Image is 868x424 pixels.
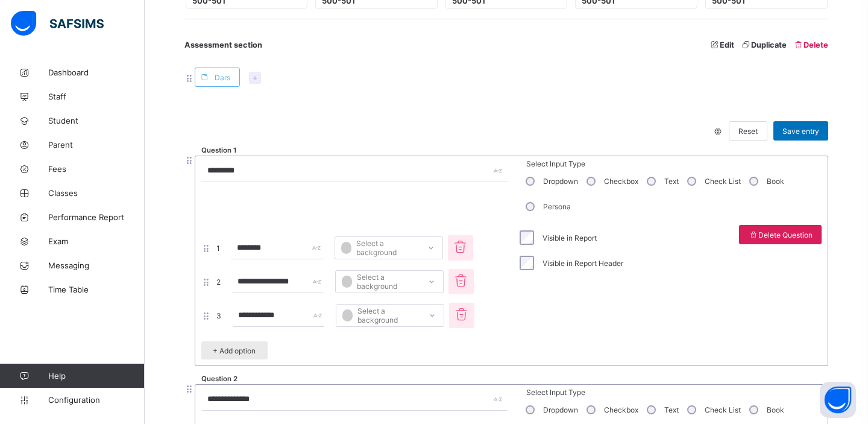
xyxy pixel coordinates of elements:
[748,230,813,239] span: Delete Question
[48,188,145,198] span: Classes
[48,92,145,101] span: Staff
[201,146,236,154] label: Question 1
[184,68,243,88] div: Dars
[11,11,104,36] img: safsims
[542,259,623,268] label: Visible in Report Header
[767,405,784,414] label: Book
[526,159,816,168] span: Select Input Type
[201,234,473,262] span: 1
[740,40,787,49] span: Duplicate
[526,388,816,397] span: Select Input Type
[738,127,758,136] span: Reset
[341,236,418,259] div: Select a background
[215,73,230,82] span: Dars
[604,405,638,414] label: Checkbox
[705,177,741,186] label: Check List
[48,212,145,222] span: Performance Report
[793,40,828,49] span: Delete
[48,236,145,246] span: Exam
[201,302,509,329] div: 3Select a background
[48,371,144,381] span: Help
[543,202,571,211] label: Persona
[184,156,828,378] div: Question 1Select Input TypeDropdownCheckboxTextCheck ListBookPersona1Select a background 2Select ...
[201,268,474,296] span: 2
[342,304,420,327] div: Select a background
[542,233,597,242] label: Visible in Report
[543,177,578,186] label: Dropdown
[201,234,509,262] div: 1Select a background
[48,261,145,270] span: Messaging
[48,140,145,150] span: Parent
[604,177,638,186] label: Checkbox
[820,382,856,418] button: Open asap
[210,346,259,355] span: + Add option
[709,40,734,49] span: Edit
[543,405,578,414] label: Dropdown
[201,268,509,296] div: 2Select a background
[48,116,145,125] span: Student
[184,40,828,49] span: Assessment section
[201,302,474,329] span: 3
[664,177,679,186] label: Text
[48,395,144,405] span: Configuration
[782,127,819,136] span: Save entry
[201,375,237,383] label: Question 2
[664,405,679,414] label: Text
[48,164,145,174] span: Fees
[342,270,419,293] div: Select a background
[767,177,784,186] label: Book
[705,405,741,414] label: Check List
[48,68,145,77] span: Dashboard
[48,285,145,294] span: Time Table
